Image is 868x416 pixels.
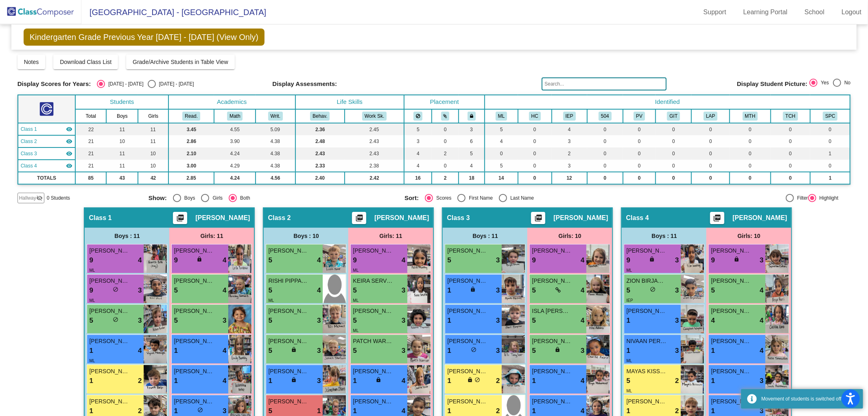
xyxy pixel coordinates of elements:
th: Math Pullout Support [730,109,770,123]
td: 0 [623,123,656,135]
span: 1 [447,315,451,326]
td: Erika Shaw - No Class Name [18,147,76,160]
td: 0 [432,160,459,172]
td: 6 [459,135,485,147]
td: 0 [656,147,691,160]
button: MTH [743,112,758,121]
th: Students [75,95,168,109]
td: 0 [432,123,459,135]
span: 5 [174,285,177,296]
td: 0 [656,172,691,184]
td: 4 [459,160,485,172]
td: 0 [432,135,459,147]
td: 4.38 [256,160,295,172]
mat-radio-group: Select an option [809,79,851,89]
button: IEP [563,112,576,121]
td: 0 [623,147,656,160]
span: Class 4 [626,214,649,222]
td: 0 [730,147,770,160]
span: 1 [626,315,630,326]
span: 0 Students [47,194,70,202]
span: [PERSON_NAME] [374,214,429,222]
td: 0 [587,147,623,160]
button: Print Students Details [352,212,366,224]
span: 4 [581,255,584,266]
button: Grade/Archive Students in Table View [126,55,235,69]
td: 0 [810,160,850,172]
td: 4.56 [256,172,295,184]
td: 0 [485,147,518,160]
span: [PERSON_NAME] [195,214,250,222]
td: 0 [518,172,552,184]
th: Boys [106,109,138,123]
th: Girls [138,109,168,123]
span: 9 [89,255,93,266]
span: 4 [317,255,321,266]
span: ML [89,268,95,273]
button: ML [496,112,507,121]
span: 9 [89,285,93,296]
span: Display Scores for Years: [17,80,91,88]
div: Girls: 11 [169,228,254,244]
span: 3 [675,255,679,266]
th: Keep with teacher [459,109,485,123]
td: 4.29 [214,160,256,172]
td: 0 [518,123,552,135]
div: Highlight [816,194,839,202]
td: 0 [691,172,730,184]
td: 11 [138,123,168,135]
td: 3 [404,135,432,147]
td: Mel Siebel - No Class Name [18,135,76,147]
td: 0 [623,160,656,172]
td: 0 [587,172,623,184]
th: Identified [485,95,850,109]
span: 5 [626,285,630,296]
a: Logout [835,6,868,19]
td: 2.45 [345,123,404,135]
td: 0 [730,135,770,147]
a: School [798,6,831,19]
button: HC [529,112,541,121]
td: 0 [771,160,811,172]
td: 3.00 [168,160,214,172]
span: 9 [626,255,630,266]
span: [PERSON_NAME] [174,307,214,315]
th: Placement [404,95,485,109]
span: 4 [711,315,715,326]
td: 4.38 [256,135,295,147]
button: Print Students Details [710,212,724,224]
td: 2.40 [295,172,345,184]
td: 2.42 [345,172,404,184]
td: 42 [138,172,168,184]
span: 4 [223,285,226,296]
td: 0 [518,147,552,160]
span: IEP [626,298,633,303]
td: 0 [656,135,691,147]
td: 4.55 [214,123,256,135]
span: 5 [174,315,177,326]
button: Behav. [310,112,330,121]
button: 504 [599,112,612,121]
span: KEIRA SERVITILLO [353,277,394,285]
div: [DATE] - [DATE] [156,80,194,88]
div: Girls: 10 [706,228,791,244]
span: 9 [353,255,356,266]
td: 0 [691,147,730,160]
mat-radio-group: Select an option [97,80,194,88]
th: Parent Volunteer [623,109,656,123]
td: 2 [432,147,459,160]
span: [PERSON_NAME] [89,277,130,285]
th: Keep with students [432,109,459,123]
span: Download Class List [60,59,112,65]
td: 0 [810,123,850,135]
span: Kindergarten Grade Previous Year [DATE] - [DATE] (View Only) [24,29,265,46]
td: 4 [485,135,518,147]
span: [PERSON_NAME] [711,277,752,285]
button: TCH [783,112,798,121]
div: Both [237,194,250,202]
td: TOTALS [18,172,76,184]
span: 5 [353,315,356,326]
span: [PERSON_NAME] [447,277,488,285]
span: Class 1 [89,214,112,222]
td: 21 [75,135,106,147]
